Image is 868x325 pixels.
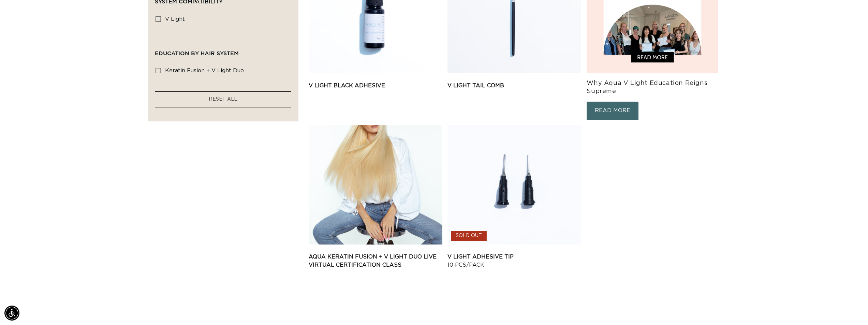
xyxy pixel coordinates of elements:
[165,68,244,73] span: Keratin Fusion + V Light Duo
[447,82,581,90] a: V Light Tail Comb
[447,253,581,269] a: V Light Adhesive Tip 10 pcs/pack
[309,253,442,269] a: AQUA Keratin Fusion + V Light DUO Live Virtual Certification Class
[587,102,638,120] a: READ MORE
[834,292,868,325] iframe: Chat Widget
[309,82,442,90] a: V Light Black Adhesive
[587,79,720,95] h3: Why Aqua V Light Education Reigns Supreme
[165,16,185,22] span: v light
[209,95,237,104] a: RESET ALL
[4,306,19,321] div: Accessibility Menu
[155,50,239,56] span: Education By Hair system
[155,38,291,63] summary: Education By Hair system (0 selected)
[209,97,237,102] span: RESET ALL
